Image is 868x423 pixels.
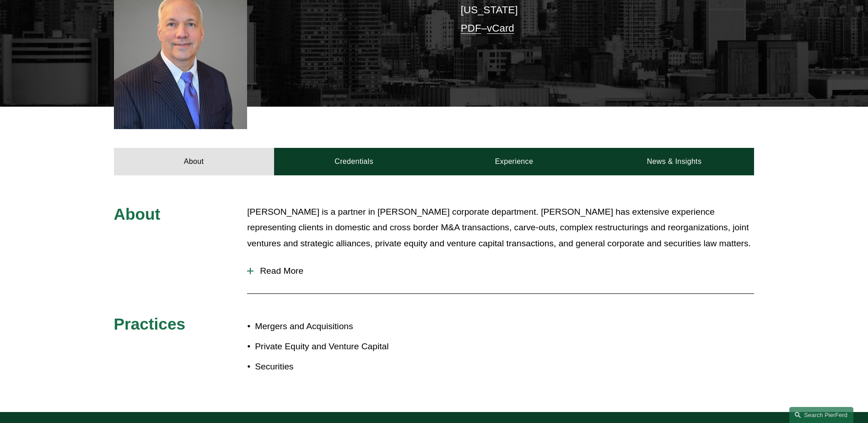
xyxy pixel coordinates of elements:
p: [PERSON_NAME] is a partner in [PERSON_NAME] corporate department. [PERSON_NAME] has extensive exp... [247,204,754,252]
button: Read More [247,259,754,283]
span: Read More [253,266,754,276]
a: About [114,148,274,175]
span: Practices [114,315,186,333]
a: Experience [434,148,594,175]
a: vCard [487,22,514,34]
span: About [114,205,161,223]
a: Credentials [274,148,434,175]
a: PDF [461,22,481,34]
p: Mergers and Acquisitions [255,319,434,335]
p: Securities [255,359,434,375]
a: News & Insights [594,148,754,175]
a: Search this site [789,407,853,423]
p: Private Equity and Venture Capital [255,339,434,355]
